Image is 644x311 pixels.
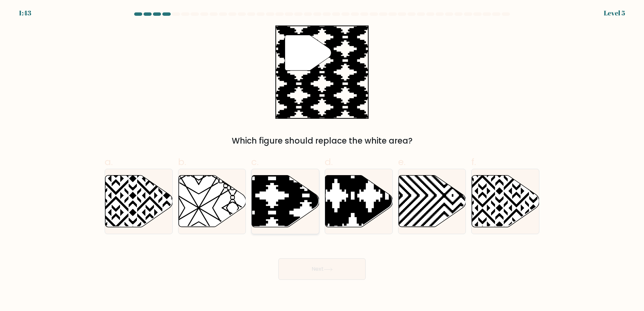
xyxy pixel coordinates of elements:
[278,258,366,280] button: Next
[325,155,333,168] span: d.
[105,155,113,168] span: a.
[178,155,186,168] span: b.
[109,135,535,147] div: Which figure should replace the white area?
[251,155,259,168] span: c.
[471,155,476,168] span: f.
[19,8,31,18] div: 1:43
[285,35,331,70] g: "
[398,155,406,168] span: e.
[604,8,625,18] div: Level 5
